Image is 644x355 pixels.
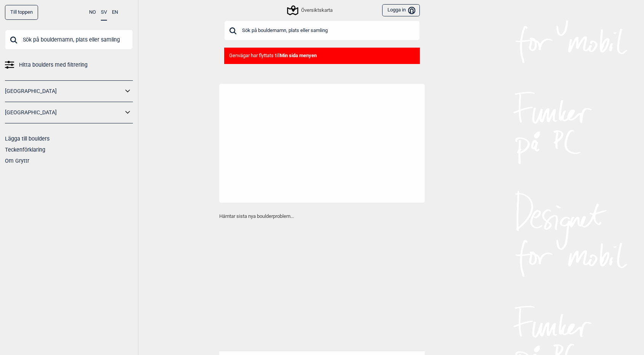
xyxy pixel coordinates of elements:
[5,158,29,164] a: Om Gryttr
[224,21,420,40] input: Sök på bouldernamn, plats eller samling
[5,5,38,20] div: Till toppen
[5,136,49,142] a: Lägga till boulders
[89,5,96,20] button: NO
[5,30,133,50] input: Sök på bouldernamn, plats eller samling
[112,5,118,20] button: EN
[5,59,133,70] a: Hitta boulders med filtrering
[5,147,45,153] a: Teckenförklaring
[5,86,123,97] a: [GEOGRAPHIC_DATA]
[224,48,420,64] div: Genvägar har flyttats till
[101,5,107,21] button: SV
[5,107,123,118] a: [GEOGRAPHIC_DATA]
[19,59,88,70] span: Hitta boulders med filtrering
[382,4,420,17] button: Logga in
[219,213,425,220] p: Hämtar sista nya boulderproblem...
[288,6,333,15] div: Översiktskarta
[280,53,317,58] b: Min sida menyen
